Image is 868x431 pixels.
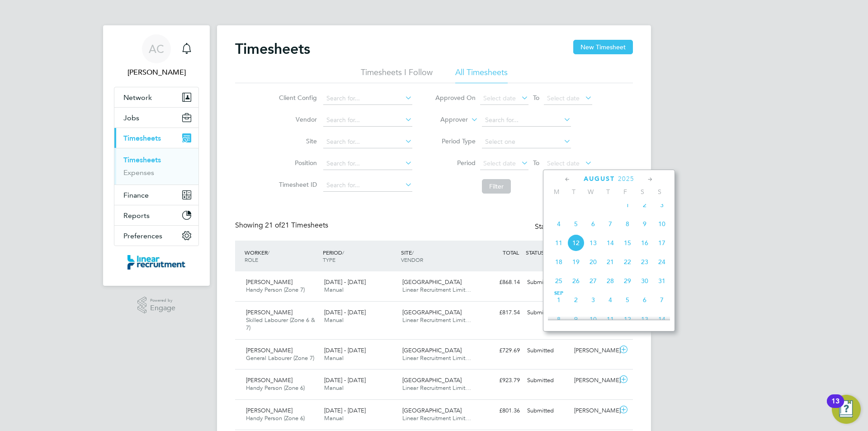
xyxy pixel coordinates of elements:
img: linearrecruitment-logo-retina.png [127,255,185,270]
span: [GEOGRAPHIC_DATA] [402,346,462,354]
span: August [584,175,615,183]
span: S [651,188,668,196]
div: £729.69 [476,343,524,358]
label: Approved On [435,94,476,102]
span: [PERSON_NAME] [246,278,292,286]
span: Skilled Labourer (Zone 6 & 7) [246,316,315,332]
span: [GEOGRAPHIC_DATA] [402,278,462,286]
button: Open Resource Center, 13 new notifications [832,395,861,424]
span: 6 [636,291,653,308]
div: Status [535,221,615,233]
div: STATUS [524,244,571,260]
span: Anneliese Clifton [114,67,199,78]
label: Timesheet ID [276,180,317,189]
span: 12 [619,311,636,328]
span: Powered by [150,297,175,304]
span: [PERSON_NAME] [246,376,292,384]
div: 13 [831,401,840,413]
span: 10 [585,311,602,328]
button: Finance [114,185,198,205]
span: 29 [619,272,636,289]
div: Submitted [524,343,571,358]
button: Timesheets [114,128,198,148]
span: 13 [636,311,653,328]
span: 14 [602,234,619,251]
span: 15 [619,234,636,251]
div: Submitted [524,403,571,418]
span: 8 [619,215,636,232]
span: [DATE] - [DATE] [324,278,366,286]
label: Vendor [276,115,317,123]
button: New Timesheet [573,40,633,54]
span: 25 [550,272,567,289]
span: Manual [324,354,344,362]
span: Handy Person (Zone 6) [246,384,305,392]
span: Manual [324,384,344,392]
input: Search for... [323,114,412,127]
span: 3 [653,196,670,213]
span: [GEOGRAPHIC_DATA] [402,407,462,414]
span: / [268,249,269,256]
span: To [530,157,542,169]
span: W [582,188,599,196]
span: Select date [547,94,580,102]
span: [DATE] - [DATE] [324,407,366,414]
span: Select date [547,159,580,167]
div: Submitted [524,305,571,320]
div: SITE [399,244,477,268]
span: 24 [653,253,670,270]
span: [DATE] - [DATE] [324,308,366,316]
span: 21 Timesheets [265,221,328,230]
div: £817.54 [476,305,524,320]
span: 9 [636,215,653,232]
span: 12 [567,234,585,251]
span: 1 [619,196,636,213]
span: F [617,188,634,196]
span: / [342,249,344,256]
span: Select date [483,159,516,167]
span: M [548,188,565,196]
span: 1 [550,291,567,308]
span: Preferences [123,232,162,240]
div: WORKER [242,244,321,268]
div: Submitted [524,275,571,290]
span: 21 [602,253,619,270]
span: Linear Recruitment Limit… [402,316,471,324]
button: Network [114,87,198,107]
label: Approver [427,115,468,124]
span: [PERSON_NAME] [246,308,292,316]
div: £801.36 [476,403,524,418]
span: 10 [653,215,670,232]
span: 3 [585,291,602,308]
span: TOTAL [503,249,519,256]
button: Filter [482,179,511,194]
span: 8 [550,311,567,328]
span: 30 [636,272,653,289]
span: 7 [653,291,670,308]
input: Search for... [323,157,412,170]
span: T [565,188,582,196]
div: [PERSON_NAME] [571,343,618,358]
li: All Timesheets [455,67,508,83]
input: Search for... [482,114,571,127]
span: Select date [483,94,516,102]
div: Timesheets [114,148,198,185]
span: 27 [585,272,602,289]
span: 11 [550,234,567,251]
a: Powered byEngage [137,297,176,314]
span: Linear Recruitment Limit… [402,414,471,422]
li: Timesheets I Follow [361,67,433,83]
span: 23 [636,253,653,270]
span: 26 [567,272,585,289]
a: Timesheets [123,156,161,164]
span: Finance [123,191,149,199]
span: General Labourer (Zone 7) [246,354,314,362]
h2: Timesheets [235,40,310,58]
label: Period Type [435,137,476,145]
span: Linear Recruitment Limit… [402,286,471,294]
span: 4 [550,215,567,232]
div: Submitted [524,373,571,388]
div: PERIOD [321,244,399,268]
input: Search for... [323,136,412,148]
a: Go to home page [114,255,199,270]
